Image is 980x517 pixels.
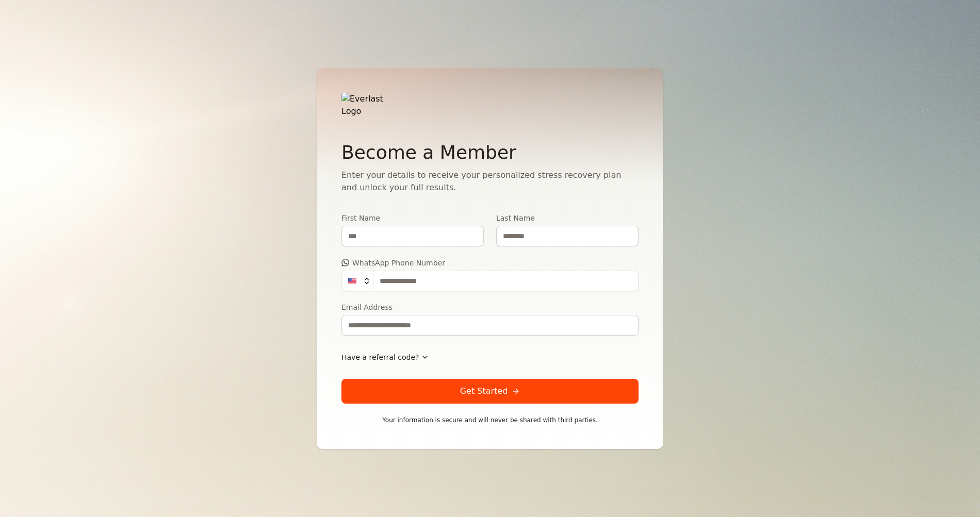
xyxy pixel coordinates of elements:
[341,169,639,194] p: Enter your details to receive your personalized stress recovery plan and unlock your full results.
[341,416,639,424] p: Your information is secure and will never be shared with third parties.
[341,348,429,366] button: Have a referral code?
[341,93,398,118] img: Everlast Logo
[341,304,639,311] label: Email Address
[341,352,419,362] span: Have a referral code?
[496,214,639,222] label: Last Name
[460,385,520,397] div: Get Started
[341,379,639,404] button: Get Started
[341,214,484,222] label: First Name
[341,142,639,163] h2: Become a Member
[341,259,639,266] label: WhatsApp Phone Number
